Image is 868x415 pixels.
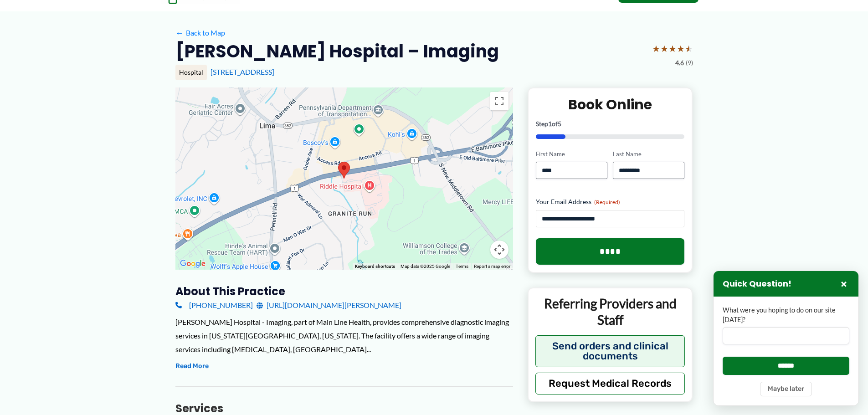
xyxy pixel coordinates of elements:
[178,258,208,270] img: Google
[535,373,685,395] button: Request Medical Records
[456,264,468,269] a: Terms (opens in new tab)
[175,28,184,37] span: ←
[175,298,253,312] a: [PHONE_NUMBER]
[490,92,508,110] button: Toggle fullscreen view
[723,279,791,289] h3: Quick Question!
[536,197,685,206] label: Your Email Address
[548,120,552,128] span: 1
[668,40,677,57] span: ★
[401,264,450,269] span: Map data ©2025 Google
[490,241,508,259] button: Map camera controls
[175,361,209,372] button: Read More
[535,295,685,328] p: Referring Providers and Staff
[536,121,685,127] p: Step of
[474,264,510,269] a: Report a map error
[175,26,225,40] a: ←Back to Map
[677,40,685,57] span: ★
[723,306,849,324] label: What were you hoping to do on our site [DATE]?
[211,67,274,76] a: [STREET_ADDRESS]
[536,96,685,113] h2: Book Online
[760,382,812,396] button: Maybe later
[613,150,684,159] label: Last Name
[594,199,620,205] span: (Required)
[675,57,684,69] span: 4.6
[178,258,208,270] a: Open this area in Google Maps (opens a new window)
[652,40,660,57] span: ★
[175,65,207,80] div: Hospital
[257,298,401,312] a: [URL][DOMAIN_NAME][PERSON_NAME]
[686,57,693,69] span: (9)
[355,263,395,270] button: Keyboard shortcuts
[536,150,607,159] label: First Name
[685,40,693,57] span: ★
[175,315,513,356] div: [PERSON_NAME] Hospital - Imaging, part of Main Line Health, provides comprehensive diagnostic ima...
[660,40,668,57] span: ★
[535,335,685,367] button: Send orders and clinical documents
[838,278,849,289] button: Close
[175,40,499,62] h2: [PERSON_NAME] Hospital – Imaging
[175,284,513,298] h3: About this practice
[558,120,561,128] span: 5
